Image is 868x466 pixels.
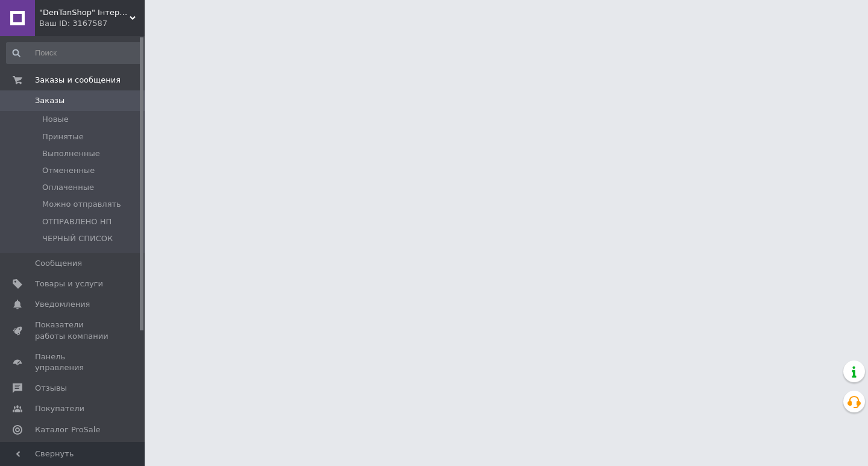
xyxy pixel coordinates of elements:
[6,42,142,64] input: Поиск
[42,114,69,125] span: Новые
[35,403,84,414] span: Покупатели
[35,279,103,289] span: Товары и услуги
[35,351,112,373] span: Панель управления
[35,258,82,269] span: Сообщения
[39,7,130,18] span: "DenTanShop" Інтернет магазин
[35,424,100,435] span: Каталог ProSale
[35,75,121,86] span: Заказы и сообщения
[42,199,121,210] span: Можно отправлять
[35,299,90,310] span: Уведомления
[42,233,113,244] span: ЧЕРНЫЙ СПИСОК
[42,216,112,227] span: ОТПРАВЛЕНО НП
[35,95,64,106] span: Заказы
[39,18,145,29] div: Ваш ID: 3167587
[42,165,95,176] span: Отмененные
[35,383,67,394] span: Отзывы
[42,131,84,142] span: Принятые
[42,148,100,159] span: Выполненные
[35,320,112,341] span: Показатели работы компании
[42,182,94,193] span: Оплаченные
